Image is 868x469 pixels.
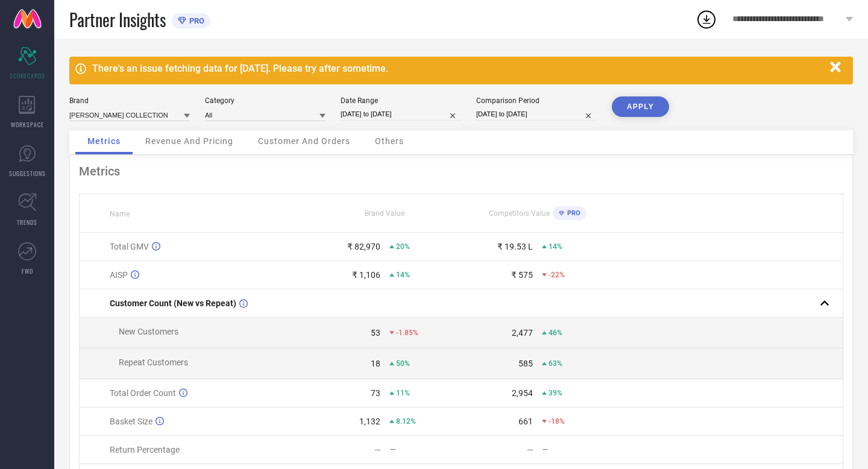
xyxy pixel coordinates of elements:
div: ₹ 575 [511,270,533,280]
span: WORKSPACE [11,120,44,129]
span: 14% [549,242,562,251]
div: 585 [518,359,533,368]
div: ₹ 1,106 [352,270,380,280]
span: FWD [22,266,33,275]
div: 1,132 [359,417,380,426]
span: Basket Size [110,417,153,426]
span: SUGGESTIONS [9,169,46,178]
span: 63% [549,359,562,368]
span: Total Order Count [110,388,176,398]
span: SCORECARDS [10,71,45,80]
input: Select comparison period [476,108,597,121]
span: Brand Value [365,209,404,218]
span: PRO [186,16,204,25]
span: Competitors Value [489,209,550,218]
span: 39% [549,389,562,397]
div: — [390,445,461,454]
span: 20% [396,242,410,251]
div: 53 [371,328,380,338]
div: Category [205,96,325,105]
span: 46% [549,329,562,337]
span: Partner Insights [69,7,166,32]
div: — [374,445,381,455]
span: -18% [549,417,565,426]
span: Name [110,210,130,218]
span: AISP [110,270,128,280]
div: 2,477 [512,328,533,338]
div: ₹ 82,970 [347,242,380,251]
span: Customer Count (New vs Repeat) [110,298,236,308]
span: 50% [396,359,410,368]
span: Metrics [87,136,121,146]
div: Open download list [696,8,717,30]
span: -1.85% [396,329,418,337]
div: 73 [371,388,380,398]
span: 11% [396,389,410,397]
span: New Customers [119,327,178,336]
div: 2,954 [512,388,533,398]
span: 14% [396,271,410,279]
div: Date Range [341,96,461,105]
span: Total GMV [110,242,149,251]
div: Metrics [79,164,843,178]
button: APPLY [612,96,669,117]
span: 8.12% [396,417,416,426]
span: Others [375,136,404,146]
span: Revenue And Pricing [145,136,233,146]
span: PRO [564,209,580,217]
div: — [527,445,533,455]
div: — [542,445,613,454]
div: 18 [371,359,380,368]
span: -22% [549,271,565,279]
div: 661 [518,417,533,426]
span: Return Percentage [110,445,180,455]
div: Comparison Period [476,96,597,105]
span: TRENDS [17,218,37,227]
div: Brand [69,96,190,105]
div: ₹ 19.53 L [497,242,533,251]
span: Customer And Orders [258,136,350,146]
input: Select date range [341,108,461,121]
div: There's an issue fetching data for [DATE]. Please try after sometime. [92,63,824,74]
span: Repeat Customers [119,357,188,367]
